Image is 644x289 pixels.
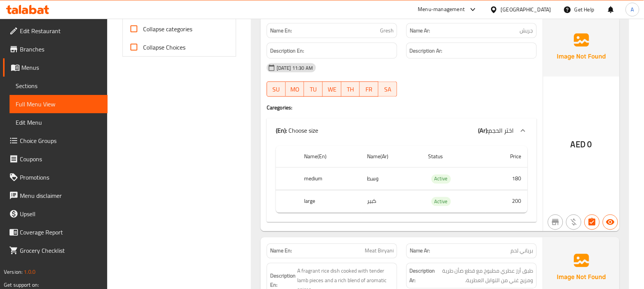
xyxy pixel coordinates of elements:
span: Promotions [20,173,101,182]
a: Branches [3,40,108,58]
td: كبير [361,190,422,213]
span: Menus [21,63,101,72]
button: Has choices [584,215,600,230]
span: TH [345,84,357,95]
button: Purchased item [566,215,581,230]
p: Choose size [276,126,318,135]
th: Name(Ar) [361,146,422,168]
table: choices table [276,146,528,213]
button: WE [323,82,341,97]
strong: Name En: [270,247,292,255]
span: Upsell [20,209,101,218]
th: Status [422,146,485,168]
span: Sections [16,81,101,90]
span: WE [326,84,338,95]
a: Promotions [3,168,108,186]
b: (En): [276,125,287,136]
button: Available [603,215,618,230]
span: Full Menu View [16,100,101,109]
span: FR [363,84,375,95]
a: Full Menu View [10,95,108,113]
strong: Description Ar: [410,267,435,285]
button: FR [360,82,378,97]
td: 180 [485,168,528,190]
button: TU [304,82,323,97]
button: SU [267,82,286,97]
a: Coverage Report [3,223,108,241]
span: Coverage Report [20,228,101,237]
span: 1.0.0 [24,267,35,277]
td: 200 [485,190,528,213]
a: Grocery Checklist [3,241,108,260]
span: Collapse categories [143,24,192,34]
button: Not branch specific item [548,215,563,230]
span: Edit Restaurant [20,26,101,35]
button: TH [341,82,360,97]
div: [GEOGRAPHIC_DATA] [501,5,551,14]
span: اختر الحجم [489,125,514,136]
span: Branches [20,45,101,54]
strong: Description En: [270,46,304,56]
span: AED [571,137,586,152]
td: وسط [361,168,422,190]
span: Coupons [20,154,101,164]
div: (En): Choose size(Ar):اختر الحجم [267,119,537,143]
b: (Ar): [478,125,489,136]
span: Gresh [380,27,394,35]
span: MO [289,84,301,95]
span: Version: [4,267,23,277]
span: Choice Groups [20,136,101,145]
div: Menu-management [418,5,465,14]
th: Price [485,146,528,168]
span: A [631,5,634,14]
strong: Name Ar: [410,27,430,35]
span: برياني لحم [511,247,533,255]
strong: Name Ar: [410,247,430,255]
span: جريش [520,27,533,35]
th: Name(En) [298,146,361,168]
span: طبق أرز عطري مطبوخ مع قطع ضأن طرية ومزيج غني من التوابل العطرية. [437,267,533,285]
span: Edit Menu [16,118,101,127]
span: Active [431,197,451,206]
span: SU [270,84,283,95]
span: TU [307,84,320,95]
a: Coupons [3,150,108,168]
span: Active [431,175,451,183]
span: [DATE] 11:30 AM [274,64,316,72]
h4: Caregories: [267,104,537,112]
button: MO [286,82,304,97]
a: Edit Restaurant [3,22,108,40]
span: 0 [588,137,592,152]
a: Upsell [3,205,108,223]
strong: Name En: [270,27,292,35]
span: Grocery Checklist [20,246,101,255]
th: medium [298,168,361,190]
span: Collapse Choices [143,43,185,52]
span: SA [382,84,394,95]
img: Ae5nvW7+0k+MAAAAAElFTkSuQmCC [543,17,620,77]
div: Active [431,197,451,206]
span: Menu disclaimer [20,191,101,200]
button: SA [378,82,397,97]
strong: Description Ar: [410,46,443,56]
a: Edit Menu [10,113,108,132]
th: large [298,190,361,213]
a: Menus [3,58,108,77]
span: Meat Biryani [365,247,394,255]
a: Choice Groups [3,132,108,150]
a: Menu disclaimer [3,186,108,205]
a: Sections [10,77,108,95]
